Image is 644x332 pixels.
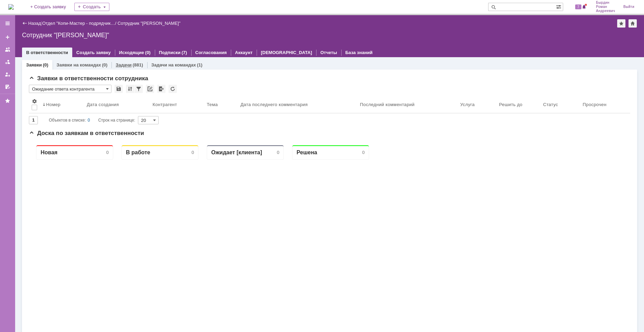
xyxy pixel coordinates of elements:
[2,32,13,43] a: Создать заявку
[97,10,121,16] div: В работе
[151,62,196,68] a: Задачи на командах
[118,21,181,26] div: Сотрудник "[PERSON_NAME]"
[8,4,14,10] img: logo
[32,98,37,104] span: Настройки
[152,102,177,107] div: Контрагент
[42,21,118,26] div: /
[163,10,165,15] div: 0
[102,62,107,68] div: (0)
[268,10,288,16] div: Решена
[116,62,131,68] a: Задачи
[49,118,86,123] span: Объектов в списке:
[460,102,475,107] div: Услуга
[248,10,250,15] div: 0
[42,21,115,26] a: Отдел "Копи-Мастер - подрядчик…
[146,85,154,93] div: Скопировать ссылку на список
[29,75,148,82] span: Заявки в ответственности сотрудника
[159,50,181,55] a: Подписки
[543,102,558,107] div: Статус
[29,130,144,136] span: Доска по заявкам в ответственности
[169,85,177,93] div: Обновлять список
[2,81,13,92] a: Мои согласования
[40,96,84,113] th: Номер
[182,50,187,55] div: (7)
[84,96,150,113] th: Дата создания
[575,4,581,9] span: 7
[596,1,615,5] span: Бырдин
[115,85,123,93] div: Сохранить вид
[26,62,42,68] a: Заявки
[629,19,637,28] div: Сделать домашней страницей
[49,116,135,124] i: Строк на странице:
[556,3,563,10] span: Расширенный поиск
[88,116,90,124] div: 0
[87,102,119,107] div: Дата создания
[204,96,238,113] th: Тема
[345,50,373,55] a: База знаний
[617,19,625,28] div: Добавить в избранное
[195,50,227,55] a: Согласования
[596,5,615,9] span: Роман
[41,20,42,25] div: |
[2,69,13,80] a: Мои заявки
[240,102,308,107] div: Дата последнего комментария
[119,50,144,55] a: Исходящие
[2,44,13,55] a: Заявки на командах
[157,85,165,93] div: Экспорт списка
[197,62,203,68] div: (1)
[499,102,523,107] div: Решить до
[43,62,48,68] div: (0)
[540,96,580,113] th: Статус
[150,96,204,113] th: Контрагент
[145,50,151,55] div: (0)
[12,10,29,16] div: Новая
[28,21,41,26] a: Назад
[77,10,80,15] div: 0
[360,102,415,107] div: Последний комментарий
[458,96,496,113] th: Услуга
[320,50,337,55] a: Отчеты
[46,102,61,107] div: Номер
[74,3,109,11] div: Создать
[261,50,312,55] a: [DEMOGRAPHIC_DATA]
[56,62,101,68] a: Заявки на командах
[235,50,253,55] a: Аккаунт
[207,102,218,107] div: Тема
[22,32,637,39] div: Сотрудник "[PERSON_NAME]"
[132,62,143,68] div: (881)
[76,50,111,55] a: Создать заявку
[8,4,14,10] a: Перейти на домашнюю страницу
[583,102,607,107] div: Просрочен
[238,96,357,113] th: Дата последнего комментария
[182,10,233,16] div: Ожидает [клиента]
[135,85,143,93] div: Фильтрация...
[26,50,68,55] a: В ответственности
[126,85,134,93] div: Сортировка...
[2,56,13,68] a: Заявки в моей ответственности
[333,10,336,15] div: 0
[596,9,615,13] span: Андреевич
